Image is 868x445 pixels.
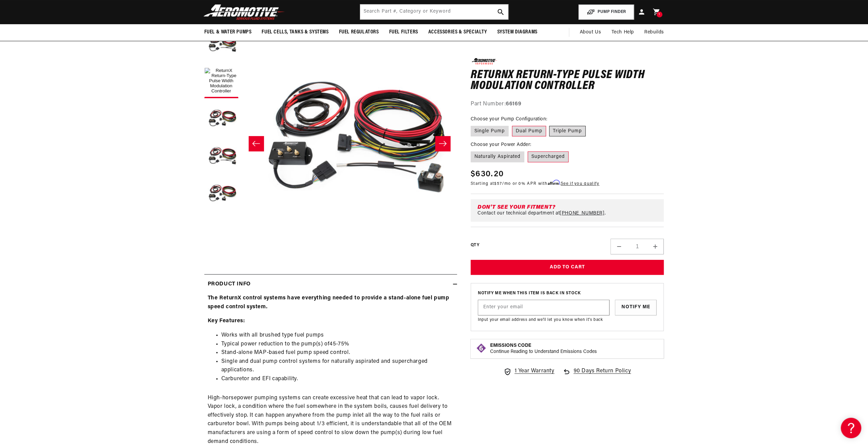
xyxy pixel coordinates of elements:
[659,12,660,17] span: 1
[497,29,538,36] span: System Diagrams
[476,343,487,354] img: Emissions code
[478,317,603,322] span: Input your email address and we'll let you know when it's back
[428,29,487,36] span: Accessories & Specialty
[471,260,664,275] button: Add to Cart
[204,27,457,260] media-gallery: Gallery Viewer
[339,29,379,36] span: Fuel Regulators
[639,24,669,41] summary: Rebuilds
[471,141,532,148] legend: Choose your Power Adder:
[490,349,597,355] p: Continue Reading to Understand Emissions Codes
[562,367,631,383] a: 90 Days Return Policy
[204,139,238,173] button: Load image 4 in gallery view
[256,24,334,40] summary: Fuel Cells, Tanks & Systems
[471,116,548,123] legend: Choose your Pump Configuration:
[471,242,479,248] label: QTY
[528,151,569,162] label: Supercharged
[199,24,257,40] summary: Fuel & Water Pumps
[262,29,328,36] span: Fuel Cells, Tanks & Systems
[478,290,657,297] span: Notify me when this item is back in stock
[249,136,264,151] button: Slide left
[202,4,287,20] img: Aeromotive
[493,4,508,19] button: search button
[477,211,606,216] p: Contact our technical department at .
[615,299,657,315] button: Notify Me
[204,102,238,136] button: Load image 2 in gallery view
[512,126,546,137] label: Dual Pump
[471,180,599,187] p: Starting at /mo or 0% APR with .
[384,24,423,40] summary: Fuel Filters
[471,151,524,162] label: Naturally Aspirated
[548,180,560,185] span: Affirm
[208,295,450,310] strong: The ReturnX control systems have everything needed to provide a stand-alone fuel pump speed contr...
[221,348,454,357] li: Stand-alone MAP-based fuel pump speed control.
[578,4,634,20] button: PUMP FINDER
[471,100,664,109] div: Part Number:
[208,280,251,289] h2: Product Info
[549,126,586,137] label: Triple Pump
[204,275,457,294] summary: Product Info
[560,211,604,216] a: [PHONE_NUMBER]
[492,24,543,40] summary: System Diagrams
[644,29,664,36] span: Rebuilds
[204,27,238,61] button: Load image 3 in gallery view
[221,331,454,340] li: Works with all brushed type fuel pumps
[204,177,238,211] button: Load image 5 in gallery view
[503,367,554,376] a: 1 Year Warranty
[490,343,531,348] strong: Emissions Code
[221,357,454,375] li: Single and dual pump control systems for naturally aspirated and supercharged applications.
[606,24,639,41] summary: Tech Help
[574,24,606,41] a: About Us
[221,375,454,384] li: Carburetor and EFI capability.
[208,318,245,324] strong: Key Features:
[506,101,521,107] strong: 66169
[204,29,252,36] span: Fuel & Water Pumps
[435,136,450,151] button: Slide right
[573,367,631,383] span: 90 Days Return Policy
[471,70,664,91] h1: ReturnX Return-Type Pulse Width Modulation Controller
[611,29,634,36] span: Tech Help
[329,341,349,347] span: 45-75%
[478,300,609,315] input: Enter your email
[471,168,504,180] span: $630.20
[561,182,599,186] a: See if you qualify - Learn more about Affirm Financing (opens in modal)
[477,205,660,210] div: Don't See Your Fitment?
[389,29,418,36] span: Fuel Filters
[204,64,238,98] button: Load image 1 in gallery view
[494,182,502,186] span: $57
[423,24,492,40] summary: Accessories & Specialty
[221,340,454,349] li: Typical power reduction to the pump(s) of
[490,343,597,355] button: Emissions CodeContinue Reading to Understand Emissions Codes
[334,24,384,40] summary: Fuel Regulators
[360,4,508,19] input: Search by Part Number, Category or Keyword
[514,367,554,376] span: 1 Year Warranty
[579,30,601,35] span: About Us
[471,126,509,137] label: Single Pump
